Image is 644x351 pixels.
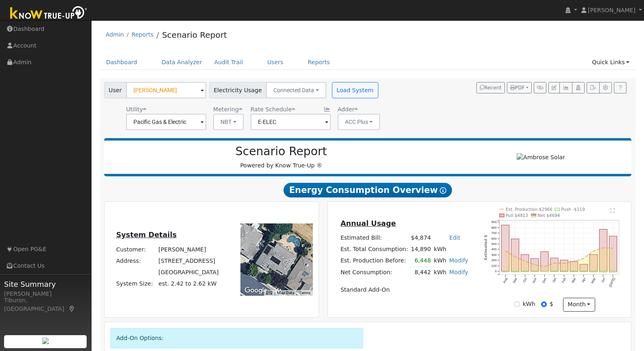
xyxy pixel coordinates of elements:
[251,114,331,130] input: Select a Rate Schedule
[68,305,76,312] a: Map
[614,82,627,93] a: Help Link
[106,31,124,38] a: Admin
[511,271,519,272] rect: onclick=""
[588,7,635,13] span: [PERSON_NAME]
[544,266,545,267] circle: onclick=""
[502,277,508,284] text: Aug
[534,264,535,265] circle: onclick=""
[338,105,380,114] div: Adder
[552,277,557,283] text: Jan
[609,271,617,272] rect: onclick=""
[115,244,157,255] td: Customer:
[157,266,220,278] td: [GEOGRAPHIC_DATA]
[560,260,568,271] rect: onclick=""
[110,328,364,349] div: Add-On Options:
[159,280,217,287] span: est. 2.42 to 2.62 kW
[409,244,432,255] td: 14,890
[4,279,87,290] span: Site Summary
[491,258,497,262] text: 200
[208,55,249,70] a: Audit Trail
[6,4,92,23] img: Know True-Up
[242,285,269,296] a: Open this area in Google Maps (opens a new window)
[126,114,206,130] input: Select a Utility
[559,82,572,93] button: Multi-Series Graph
[590,271,598,272] rect: onclick=""
[593,250,594,251] circle: onclick=""
[603,247,604,249] circle: onclick=""
[332,82,378,98] button: Load System
[600,271,607,272] rect: onclick=""
[521,271,529,272] rect: onclick=""
[506,213,528,218] text: Pull $4813
[570,262,578,271] rect: onclick=""
[505,250,506,251] circle: onclick=""
[126,105,206,114] div: Utility
[476,82,505,93] button: Recent
[299,290,310,295] a: Terms (opens in new tab)
[613,247,614,249] circle: onclick=""
[531,271,539,272] rect: onclick=""
[4,290,87,298] div: [PERSON_NAME]
[587,82,599,93] button: Export Interval Data
[115,255,157,266] td: Address:
[514,301,520,307] input: kWh
[502,271,509,272] rect: onclick=""
[611,208,615,213] text: 
[534,82,546,93] button: Generate Report Link
[131,31,153,38] a: Reports
[531,258,539,271] rect: onclick=""
[432,266,448,278] td: kWh
[242,285,269,296] img: Google
[570,271,578,272] rect: onclick=""
[506,207,552,212] text: Est. Production $2966
[522,277,528,283] text: Oct
[541,252,548,271] rect: onclick=""
[491,237,497,240] text: 600
[339,232,409,243] td: Estimated Bill:
[560,271,568,272] rect: onclick=""
[266,290,272,296] button: Keyboard shortcuts
[213,114,244,130] button: NBT
[115,278,157,290] td: System Size:
[261,55,290,70] a: Users
[116,231,177,239] u: System Details
[157,278,220,290] td: System Size
[108,145,454,170] div: Powered by Know True-Up ®
[495,269,497,273] text: 0
[338,114,380,130] button: ACC Plus
[157,255,220,266] td: [STREET_ADDRESS]
[213,105,244,114] div: Metering
[581,277,586,283] text: Apr
[491,220,497,224] text: 900
[550,258,558,271] rect: onclick=""
[590,255,598,271] rect: onclick=""
[507,82,532,93] button: PDF
[4,296,87,313] div: Tiburon, [GEOGRAPHIC_DATA]
[302,55,336,70] a: Reports
[409,232,432,243] td: $4,874
[155,55,208,70] a: Data Analyzer
[432,255,448,267] td: kWh
[599,82,612,93] button: Settings
[339,266,409,278] td: Net Consumption:
[580,264,587,271] rect: onclick=""
[524,260,526,262] circle: onclick=""
[449,257,468,264] a: Modify
[512,277,518,284] text: Sep
[538,213,560,218] text: Net $4694
[571,277,577,284] text: Mar
[515,256,516,258] circle: onclick=""
[550,300,553,308] label: $
[126,82,206,98] input: Select a User
[563,263,565,264] circle: onclick=""
[266,82,326,98] button: Connected Data
[511,239,519,271] rect: onclick=""
[209,82,266,98] span: Electricity Usage
[162,30,227,40] a: Scenario Report
[572,82,585,93] button: Login As
[339,284,469,295] td: Standard Add-On
[341,219,396,227] u: Annual Usage
[521,255,529,271] rect: onclick=""
[580,271,587,272] rect: onclick=""
[491,226,497,230] text: 800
